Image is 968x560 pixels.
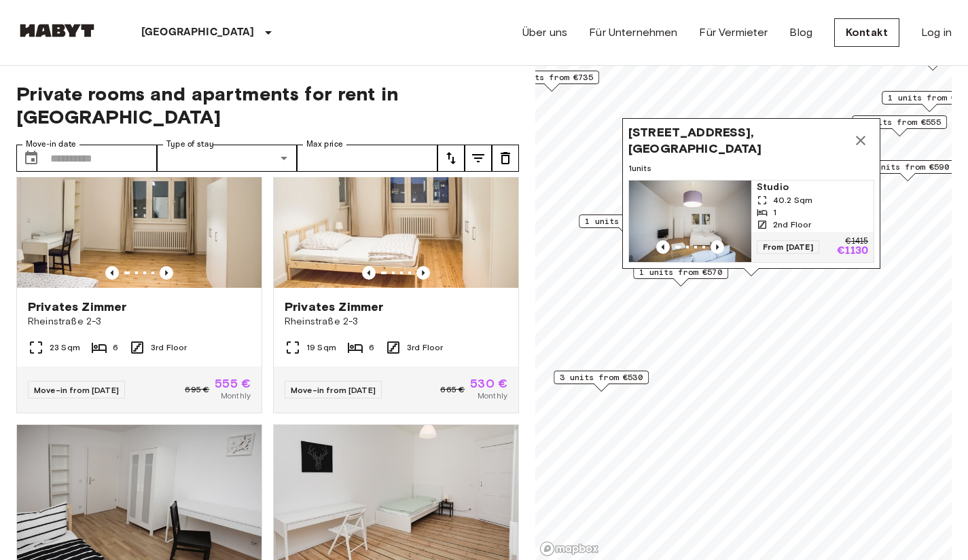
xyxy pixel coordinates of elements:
[306,138,343,150] label: Max price
[629,181,751,262] img: Marketing picture of unit DE-01-089-003-01H
[492,145,519,172] button: tune
[273,124,519,413] a: Marketing picture of unit DE-01-090-02MPrevious imagePrevious imagePrivates ZimmerRheinstraße 2-3...
[221,390,251,402] span: Monthly
[834,18,899,47] a: Kontakt
[274,125,518,288] img: Marketing picture of unit DE-01-090-02M
[585,215,668,227] span: 1 units from €640
[579,214,674,236] div: Map marker
[34,385,119,395] span: Move-in from [DATE]
[105,266,119,280] button: Previous image
[757,240,819,254] span: From [DATE]
[285,315,507,329] span: Rheinstraße 2-3
[50,341,80,354] span: 23 Sqm
[845,238,868,246] p: €1415
[921,24,952,41] a: Log in
[151,341,187,354] span: 3rd Floor
[113,341,118,354] span: 6
[160,266,173,280] button: Previous image
[773,219,811,231] span: 2nd Floor
[362,266,376,280] button: Previous image
[26,138,76,150] label: Move-in date
[16,124,262,413] a: Marketing picture of unit DE-01-090-03MPrevious imagePrevious imagePrivates ZimmerRheinstraße 2-3...
[306,341,336,354] span: 19 Sqm
[166,138,214,150] label: Type of stay
[478,390,507,402] span: Monthly
[539,541,599,557] a: Mapbox logo
[699,24,768,41] a: Für Vermieter
[16,82,519,128] span: Private rooms and apartments for rent in [GEOGRAPHIC_DATA]
[628,162,874,174] span: 1 units
[28,315,251,329] span: Rheinstraße 2-3
[837,246,868,257] p: €1130
[215,377,251,390] span: 555 €
[554,371,649,392] div: Map marker
[470,377,507,390] span: 530 €
[18,145,45,172] button: Choose date
[440,384,465,396] span: 665 €
[407,341,443,354] span: 3rd Floor
[866,161,949,173] span: 1 units from €590
[16,24,98,37] img: Habyt
[628,124,847,157] span: [STREET_ADDRESS], [GEOGRAPHIC_DATA]
[141,24,255,41] p: [GEOGRAPHIC_DATA]
[711,240,724,254] button: Previous image
[628,180,874,263] a: Marketing picture of unit DE-01-089-003-01HPrevious imagePrevious imageStudio40.2 Sqm12nd FloorFr...
[510,71,593,83] span: 1 units from €735
[757,181,868,194] span: Studio
[504,71,599,92] div: Map marker
[291,385,376,395] span: Move-in from [DATE]
[560,371,643,384] span: 3 units from €530
[437,145,465,172] button: tune
[622,118,880,276] div: Map marker
[369,341,374,354] span: 6
[852,115,947,136] div: Map marker
[465,145,492,172] button: tune
[860,160,955,181] div: Map marker
[28,299,126,315] span: Privates Zimmer
[185,384,209,396] span: 695 €
[858,116,941,128] span: 3 units from €555
[285,299,383,315] span: Privates Zimmer
[773,194,812,206] span: 40.2 Sqm
[522,24,567,41] a: Über uns
[789,24,812,41] a: Blog
[416,266,430,280] button: Previous image
[773,206,776,219] span: 1
[656,240,670,254] button: Previous image
[589,24,677,41] a: Für Unternehmen
[17,125,262,288] img: Marketing picture of unit DE-01-090-03M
